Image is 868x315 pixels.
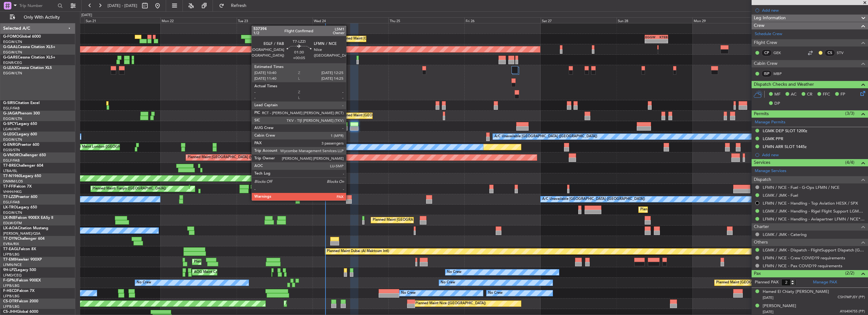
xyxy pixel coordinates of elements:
[3,35,41,39] a: G-FOMOGlobal 6000
[791,91,797,98] span: AC
[137,278,151,287] div: No Crew
[773,71,788,77] a: MBP
[763,144,807,149] div: LFMN ARR SLOT 1445z
[188,153,287,162] div: Planned Maint [GEOGRAPHIC_DATA] ([GEOGRAPHIC_DATA])
[763,216,865,222] a: LFMN / NCE - Handling - Aviapartner LFMN / NCE*****MY HANDLING****
[3,35,19,39] span: G-FOMO
[3,158,20,163] a: EGLF/FAB
[617,17,692,23] div: Sun 28
[441,278,455,287] div: No Crew
[3,226,18,230] span: LX-AOA
[313,17,388,23] div: Wed 24
[81,13,92,18] div: [DATE]
[645,39,656,43] div: -
[761,70,772,77] div: ISP
[656,35,667,39] div: KTEB
[542,195,645,204] div: A/C Unavailable [GEOGRAPHIC_DATA] ([GEOGRAPHIC_DATA])
[763,247,865,253] a: LGMK / JMK - Dispatch - FlightSupport Dispatch [GEOGRAPHIC_DATA]
[845,270,854,276] span: (2/2)
[692,17,768,23] div: Mon 29
[763,193,798,198] a: LGMK / JMK - Fuel
[3,304,20,309] a: LFPB/LBG
[763,128,807,133] div: LGMK DEP SLOT 1200z
[3,174,41,178] a: T7-N1960Legacy 650
[754,22,765,29] span: Crew
[754,110,769,118] span: Permits
[3,216,15,220] span: LX-INB
[754,223,769,231] span: Charter
[488,288,503,298] div: No Crew
[541,17,617,23] div: Sat 27
[3,153,46,157] a: G-VNORChallenger 650
[763,255,845,261] a: LFMN / NCE - Crew COVID19 requirements
[327,247,389,256] div: Planned Maint Dubai (Al Maktoum Intl)
[494,132,597,141] div: A/C Unavailable [GEOGRAPHIC_DATA] ([GEOGRAPHIC_DATA])
[763,208,865,214] a: LGMK / JMK - Handling - Rigel Flight Support LGMK/JMK
[3,279,17,282] span: F-GPNJ
[464,17,540,23] div: Fri 26
[656,39,667,43] div: -
[845,159,854,166] span: (4/4)
[73,142,144,152] div: AOG Maint London ([GEOGRAPHIC_DATA])
[3,56,55,59] a: G-GARECessna Citation XLS+
[774,91,780,98] span: MF
[3,195,37,199] a: T7-LZZIPraetor 600
[401,288,416,298] div: No Crew
[108,3,137,9] span: [DATE] - [DATE]
[3,231,40,236] a: [PERSON_NAME]/QSA
[3,50,22,55] a: EGGW/LTN
[825,49,835,56] div: CS
[3,242,19,246] a: EVRA/RIX
[3,45,55,49] a: G-GAALCessna Citation XLS+
[255,189,266,193] div: 05:35 Z
[3,289,17,293] span: F-HECD
[3,106,20,111] a: EGLF/FAB
[84,17,160,23] div: Sun 21
[194,268,245,277] div: AOG Maint Cannes (Mandelieu)
[823,91,830,98] span: FFC
[415,299,486,308] div: Planned Maint Nice ([GEOGRAPHIC_DATA])
[3,143,39,147] a: G-ENRGPraetor 600
[286,299,318,308] div: Planned Maint Sofia
[3,252,20,257] a: LFPB/LBG
[754,81,814,88] span: Dispatch Checks and Weather
[754,39,777,46] span: Flight Crew
[3,283,20,288] a: LFPB/LBG
[92,184,166,194] div: Planned Maint Tianjin ([GEOGRAPHIC_DATA])
[761,49,772,56] div: CP
[3,268,16,272] span: 9H-LPZ
[339,111,439,120] div: Planned Maint [GEOGRAPHIC_DATA] ([GEOGRAPHIC_DATA])
[373,215,472,225] div: Planned Maint [GEOGRAPHIC_DATA] ([GEOGRAPHIC_DATA])
[763,201,858,206] a: LFMN / NCE - Handling - Top Aviation HESX / SPX
[3,122,37,126] a: G-SPCYLegacy 650
[840,91,845,98] span: FP
[3,200,20,205] a: EGLF/FAB
[160,17,236,23] div: Mon 22
[3,237,17,241] span: T7-DYN
[716,278,816,287] div: Planned Maint [GEOGRAPHIC_DATA] ([GEOGRAPHIC_DATA])
[754,60,778,67] span: Cabin Crew
[763,310,773,314] span: [DATE]
[3,174,21,178] span: T7-N1960
[3,143,18,147] span: G-ENRG
[3,210,22,215] a: EGGW/LTN
[3,133,17,136] span: G-LEGC
[3,127,20,132] a: LGAV/ATH
[3,258,42,262] a: T7-EMIHawker 900XP
[3,185,14,188] span: T7-FFI
[763,303,796,309] div: [PERSON_NAME]
[3,153,19,157] span: G-VNOR
[763,185,840,190] a: LFMN / NCE - Fuel - G-Ops LFMN / NCE
[3,60,22,65] a: EGNR/CEG
[19,1,56,10] input: Trip Number
[763,263,842,269] a: LFMN / NCE - Pax COVID19 requirements
[3,206,17,209] span: LX-TRO
[762,152,865,157] div: Add new
[755,168,786,174] a: Manage Services
[763,289,829,295] div: Hamed El Chiaty [PERSON_NAME]
[3,216,53,220] a: LX-INBFalcon 900EX EASy II
[838,295,865,300] span: C5H7MPJ5Y (PP)
[807,91,812,98] span: CR
[3,289,34,293] a: F-HECDFalcon 7X
[3,101,40,105] a: G-SIRSCitation Excel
